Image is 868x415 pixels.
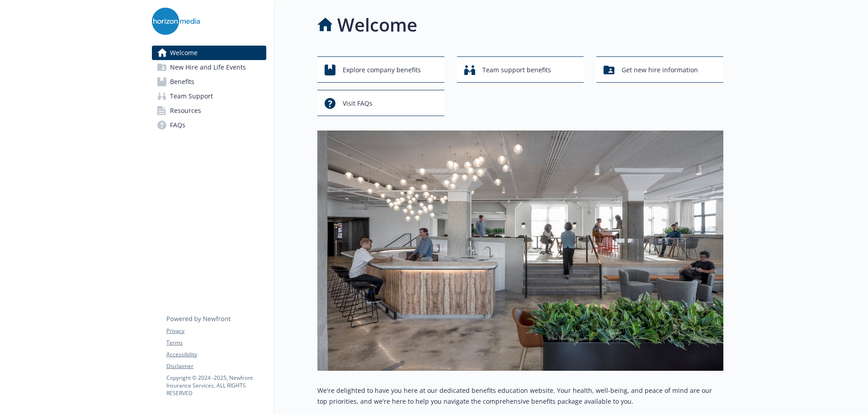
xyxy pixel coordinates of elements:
[166,374,266,397] p: Copyright © 2024 - 2025 , Newfront Insurance Services, ALL RIGHTS RESERVED
[152,46,266,60] a: Welcome
[166,362,266,370] a: Disclaimer
[152,89,266,103] a: Team Support
[152,60,266,75] a: New Hire and Life Events
[170,103,201,118] span: Resources
[622,61,698,79] span: Get new hire information
[166,327,266,335] a: Privacy
[337,11,417,38] h1: Welcome
[170,89,213,103] span: Team Support
[170,75,194,89] span: Benefits
[343,61,421,79] span: Explore company benefits
[170,46,198,60] span: Welcome
[457,56,584,83] button: Team support benefits
[170,118,185,132] span: FAQs
[170,60,246,75] span: New Hire and Life Events
[317,56,444,83] button: Explore company benefits
[317,90,444,116] button: Visit FAQs
[166,339,266,347] a: Terms
[482,61,551,79] span: Team support benefits
[166,350,266,359] a: Accessibility
[152,75,266,89] a: Benefits
[343,95,373,112] span: Visit FAQs
[152,118,266,132] a: FAQs
[317,131,723,371] img: overview page banner
[152,103,266,118] a: Resources
[317,385,723,407] p: We're delighted to have you here at our dedicated benefits education website. Your health, well-b...
[596,56,723,83] button: Get new hire information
